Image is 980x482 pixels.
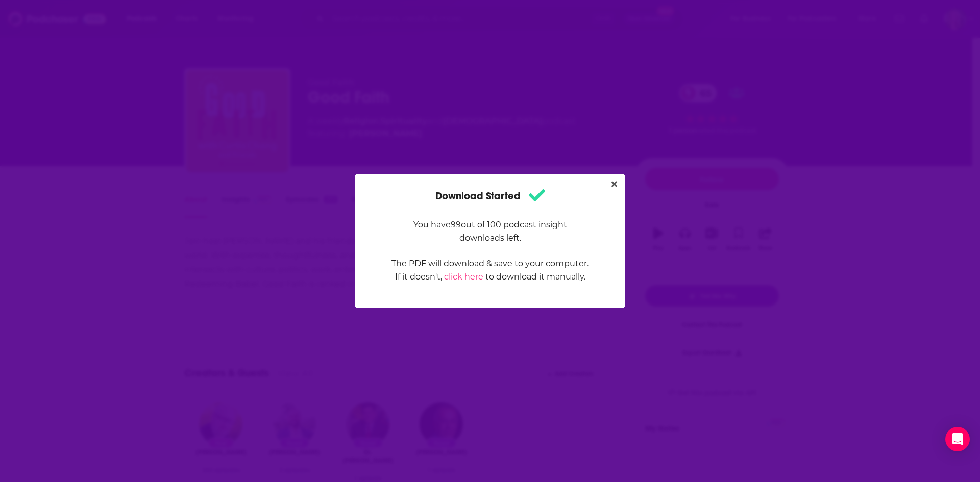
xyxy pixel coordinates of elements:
a: click here [444,272,483,282]
div: Open Intercom Messenger [945,427,970,451]
h1: Download Started [435,186,545,206]
p: You have 99 out of 100 podcast insight downloads left. [391,218,589,245]
p: The PDF will download & save to your computer. If it doesn't, to download it manually. [391,257,589,284]
button: Close [607,178,621,191]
